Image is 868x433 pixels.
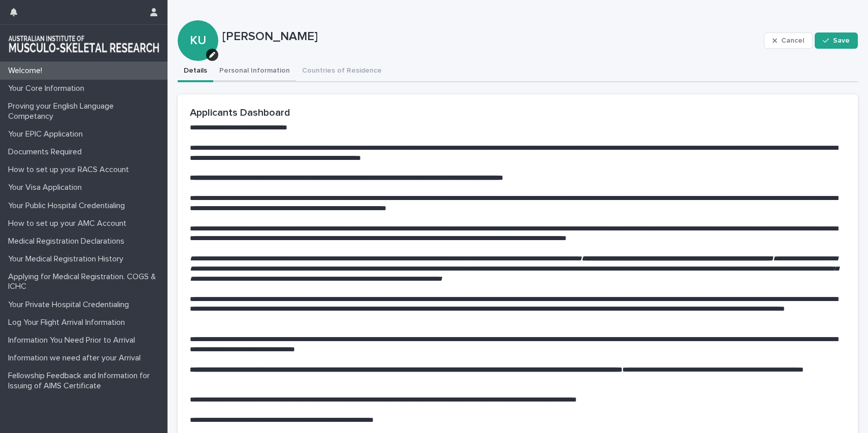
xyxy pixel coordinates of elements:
p: Log Your Flight Arrival Information [4,318,133,327]
p: Welcome! [4,66,50,76]
p: Information You Need Prior to Arrival [4,336,143,345]
p: Your Core Information [4,84,92,93]
button: Details [178,61,213,82]
p: Fellowship Feedback and Information for Issuing of AIMS Certificate [4,371,168,390]
p: [PERSON_NAME] [222,29,760,44]
button: Cancel [764,32,813,49]
p: Proving your English Language Competancy [4,102,168,121]
p: How to set up your AMC Account [4,219,135,228]
h2: Applicants Dashboard [190,107,846,119]
img: 1xcjEmqDTcmQhduivVBy [8,33,159,53]
p: Your Private Hospital Credentialing [4,300,137,310]
span: Cancel [781,37,804,44]
button: Save [815,32,858,49]
button: Personal Information [213,61,296,82]
p: Applying for Medical Registration. COGS & ICHC [4,272,168,291]
p: Your Public Hospital Credentialing [4,201,133,211]
p: Information we need after your Arrival [4,353,149,363]
span: Save [833,37,850,44]
p: Medical Registration Declarations [4,237,132,246]
button: Countries of Residence [296,61,388,82]
p: Documents Required [4,147,90,157]
p: How to set up your RACS Account [4,165,137,175]
p: Your Visa Application [4,183,90,192]
p: Your Medical Registration History [4,254,131,264]
p: Your EPIC Application [4,129,91,139]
